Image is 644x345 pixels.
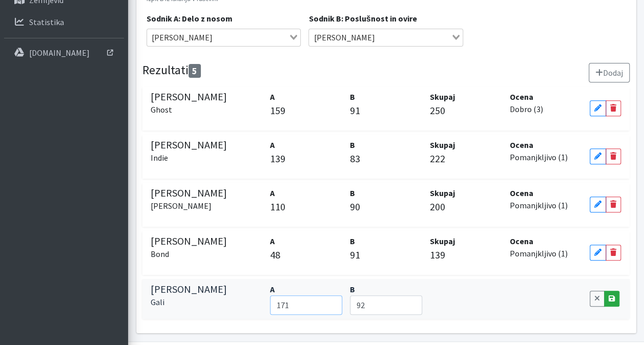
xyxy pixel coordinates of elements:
[151,283,263,308] h5: [PERSON_NAME]
[350,199,422,214] p: 90
[350,188,355,198] strong: B
[151,201,212,211] small: [PERSON_NAME]
[350,140,355,150] strong: B
[510,92,533,102] strong: Ocena
[350,247,422,263] p: 91
[149,31,215,44] span: [PERSON_NAME]
[510,199,582,211] p: Pomanjkljivo (1)
[189,64,201,78] span: 5
[270,284,275,294] strong: A
[430,151,502,166] p: 222
[350,284,355,294] strong: B
[270,247,342,263] p: 48
[311,31,377,44] span: [PERSON_NAME]
[430,92,455,102] strong: Skupaj
[147,12,233,25] label: Sodnik A: Delo z nosom
[350,236,355,246] strong: B
[270,151,342,166] p: 139
[151,104,172,115] small: Ghost
[4,42,124,63] a: [DOMAIN_NAME]
[350,151,422,166] p: 83
[510,140,533,150] strong: Ocena
[270,188,275,198] strong: A
[4,12,124,32] a: Statistika
[378,31,450,44] input: Search for option
[151,249,169,259] small: Bond
[510,188,533,198] strong: Ocena
[151,91,263,115] h5: [PERSON_NAME]
[350,103,422,118] p: 91
[151,187,263,211] h5: [PERSON_NAME]
[308,29,463,46] div: Search for option
[510,151,582,163] p: Pomanjkljivo (1)
[142,63,201,78] h4: Rezultati
[151,139,263,163] h5: [PERSON_NAME]
[216,31,288,44] input: Search for option
[430,199,502,214] p: 200
[151,235,263,260] h5: [PERSON_NAME]
[270,199,342,214] p: 110
[308,12,417,25] label: Sodnik B: Poslušnost in ovire
[430,103,502,118] p: 250
[270,236,275,246] strong: A
[350,92,355,102] strong: B
[147,29,301,46] div: Search for option
[151,297,164,307] small: Gali
[270,140,275,150] strong: A
[29,48,90,58] p: [DOMAIN_NAME]
[510,247,582,260] p: Pomanjkljivo (1)
[430,236,455,246] strong: Skupaj
[430,188,455,198] strong: Skupaj
[29,17,64,27] p: Statistika
[510,103,582,115] p: Dobro (3)
[270,92,275,102] strong: A
[430,247,502,263] p: 139
[430,140,455,150] strong: Skupaj
[270,103,342,118] p: 159
[589,63,630,82] button: Dodaj
[510,236,533,246] strong: Ocena
[151,153,168,163] small: Indie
